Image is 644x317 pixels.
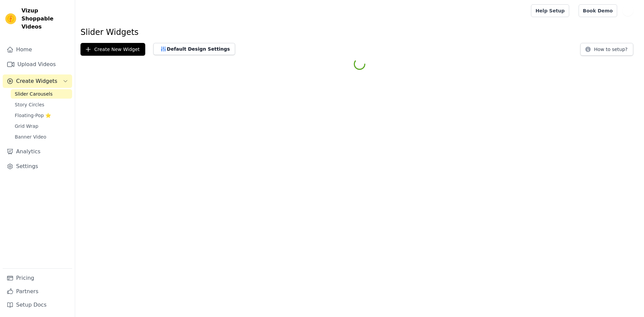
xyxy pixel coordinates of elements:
[5,13,16,24] img: Vizup
[531,4,569,17] a: Help Setup
[153,43,235,55] button: Default Design Settings
[3,43,72,56] a: Home
[15,101,44,108] span: Story Circles
[16,77,57,85] span: Create Widgets
[15,123,38,129] span: Grid Wrap
[3,298,72,312] a: Setup Docs
[11,121,72,131] a: Grid Wrap
[3,74,72,88] button: Create Widgets
[580,43,633,56] button: How to setup?
[21,7,69,31] span: Vizup Shoppable Videos
[3,145,72,158] a: Analytics
[15,112,51,119] span: Floating-Pop ⭐
[3,285,72,298] a: Partners
[3,160,72,173] a: Settings
[11,111,72,120] a: Floating-Pop ⭐
[11,89,72,99] a: Slider Carousels
[11,132,72,142] a: Banner Video
[15,91,53,97] span: Slider Carousels
[580,48,633,54] a: How to setup?
[3,271,72,285] a: Pricing
[11,100,72,109] a: Story Circles
[15,134,46,140] span: Banner Video
[80,27,639,38] h1: Slider Widgets
[80,43,145,56] button: Create New Widget
[579,4,617,17] a: Book Demo
[3,58,72,71] a: Upload Videos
